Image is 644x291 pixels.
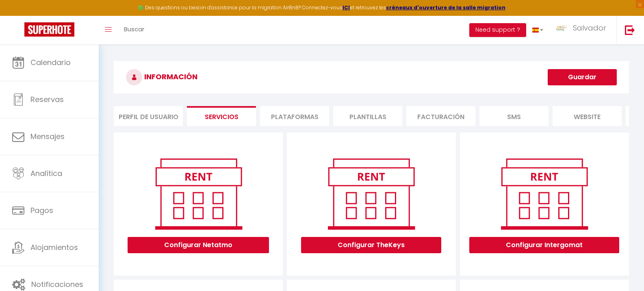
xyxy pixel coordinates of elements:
[573,23,606,33] span: Salvador
[30,57,71,67] span: Calendario
[479,106,549,126] li: SMS
[30,94,64,104] span: Reservas
[7,3,31,28] button: Ouvrir le widget de chat LiveChat
[30,205,53,215] span: Pagos
[549,16,616,44] a: ... Salvador
[30,168,62,178] span: Analítica
[548,69,617,85] button: Guardar
[260,106,329,126] li: Plataformas
[30,131,65,141] span: Mensajes
[24,22,74,37] img: Super Booking
[386,4,505,11] a: créneaux d'ouverture de la salle migration
[187,106,256,126] li: Servicios
[555,24,568,32] img: ...
[469,23,526,37] button: Need support ?
[128,237,269,253] button: Configurar Netatmo
[319,155,423,233] img: rent.png
[124,25,144,33] span: Buscar
[30,242,78,252] span: Alojamientos
[492,155,596,233] img: rent.png
[553,106,622,126] li: website
[301,237,441,253] button: Configurar TheKeys
[114,106,183,126] li: Perfil de usuario
[114,61,629,93] h3: INFORMACIÓN
[406,106,475,126] li: Facturación
[118,16,150,44] a: Buscar
[469,237,619,253] button: Configurar Intergomat
[625,25,635,35] img: logout
[343,4,350,11] a: ICI
[31,279,83,289] span: Notificaciones
[147,155,250,233] img: rent.png
[333,106,402,126] li: Plantillas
